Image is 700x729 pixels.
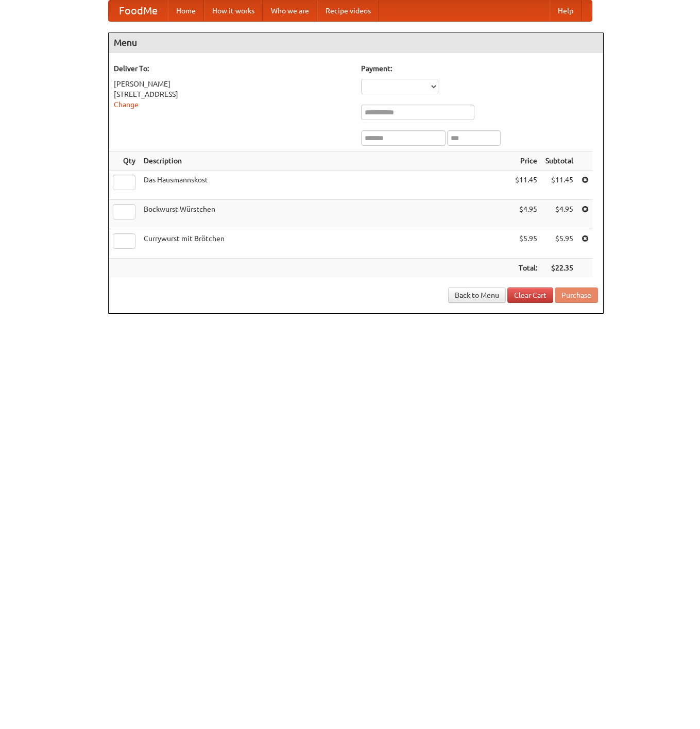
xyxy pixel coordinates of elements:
[511,229,541,259] td: $5.95
[448,287,506,303] a: Back to Menu
[361,63,598,74] h5: Payment:
[140,200,511,229] td: Bockwurst Würstchen
[140,171,511,200] td: Das Hausmannskost
[511,259,541,278] th: Total:
[263,1,317,21] a: Who we are
[114,89,351,99] div: [STREET_ADDRESS]
[114,63,351,74] h5: Deliver To:
[541,171,577,200] td: $11.45
[511,151,541,171] th: Price
[109,32,603,53] h4: Menu
[511,200,541,229] td: $4.95
[140,151,511,171] th: Description
[114,100,139,109] a: Change
[541,259,577,278] th: $22.35
[541,229,577,259] td: $5.95
[168,1,204,21] a: Home
[541,200,577,229] td: $4.95
[507,287,553,303] a: Clear Cart
[555,287,598,303] button: Purchase
[204,1,263,21] a: How it works
[109,1,168,21] a: FoodMe
[109,151,140,171] th: Qty
[114,79,351,89] div: [PERSON_NAME]
[317,1,379,21] a: Recipe videos
[550,1,582,21] a: Help
[140,229,511,259] td: Currywurst mit Brötchen
[511,171,541,200] td: $11.45
[541,151,577,171] th: Subtotal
